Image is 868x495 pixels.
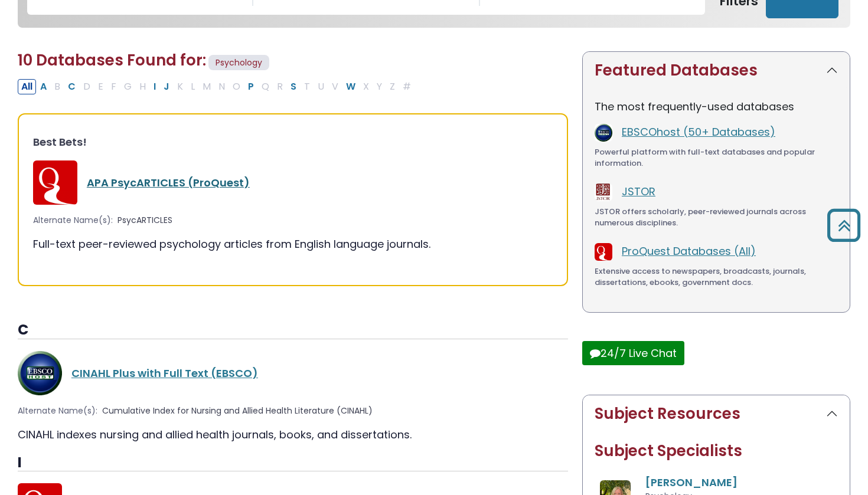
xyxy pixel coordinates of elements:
[622,244,756,258] a: ProQuest Databases (All)
[18,78,416,93] div: Alpha-list to filter by first letter of database name
[18,427,568,442] div: CINAHL indexes nursing and allied health journals, books, and dissertations.
[595,265,838,289] div: Extensive access to newspapers, broadcasts, journals, dissertations, ebooks, government docs.
[583,395,850,432] button: Subject Resources
[342,79,359,94] button: Filter Results W
[18,50,206,71] span: 10 Databases Found for:
[33,214,113,227] span: Alternate Name(s):
[118,214,172,227] span: PsycARTICLES
[645,475,738,490] a: [PERSON_NAME]
[595,146,838,169] div: Powerful platform with full-text databases and popular information.
[823,214,865,236] a: Back to Top
[18,454,568,472] h3: I
[33,236,553,252] div: Full-text peer-reviewed psychology articles from English language journals.
[160,79,173,94] button: Filter Results J
[33,136,553,149] h3: Best Bets!
[71,366,258,381] a: CINAHL Plus with Full Text (EBSCO)
[622,124,775,139] a: EBSCOhost (50+ Databases)
[244,79,257,94] button: Filter Results P
[582,341,684,365] button: 24/7 Live Chat
[87,175,250,190] a: APA PsycARTICLES (ProQuest)
[595,442,838,460] h2: Subject Specialists
[595,206,838,229] div: JSTOR offers scholarly, peer-reviewed journals across numerous disciplines.
[18,79,36,94] button: All
[208,55,269,71] span: Psychology
[595,99,838,114] p: The most frequently-used databases
[102,405,373,417] span: Cumulative Index for Nursing and Allied Health Literature (CINAHL)
[287,79,300,94] button: Filter Results S
[150,79,159,94] button: Filter Results I
[622,184,655,199] a: JSTOR
[18,405,97,417] span: Alternate Name(s):
[64,79,79,94] button: Filter Results C
[583,52,850,89] button: Featured Databases
[37,79,50,94] button: Filter Results A
[18,322,568,339] h3: C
